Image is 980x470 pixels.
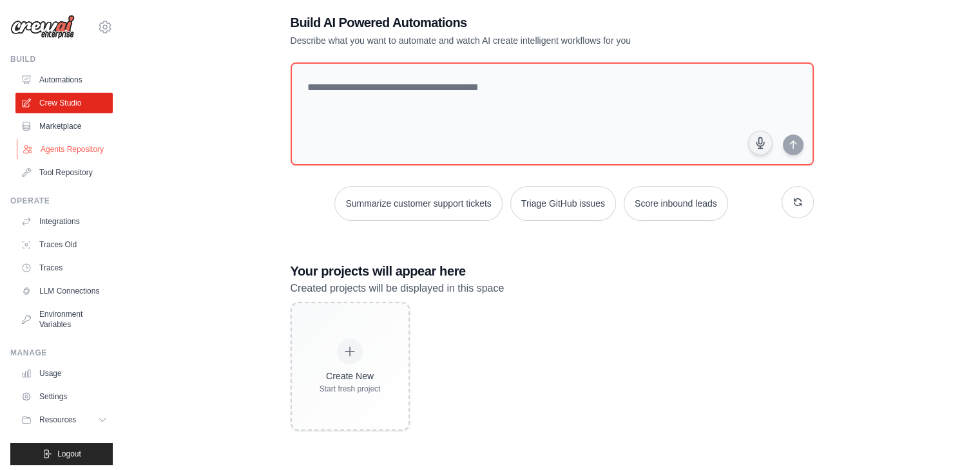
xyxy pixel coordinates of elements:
[15,386,113,407] a: Settings
[15,234,113,255] a: Traces Old
[748,131,773,155] button: Click to speak your automation idea
[916,408,980,470] iframe: Chat Widget
[291,34,724,47] p: Describe what you want to automate and watch AI create intelligent workflows for you
[15,93,113,113] a: Crew Studio
[10,443,113,465] button: Logout
[15,281,113,301] a: LLM Connections
[782,186,814,218] button: Get new suggestions
[15,162,113,183] a: Tool Repository
[15,258,113,278] a: Traces
[334,186,502,221] button: Summarize customer support tickets
[15,304,113,335] a: Environment Variables
[624,186,728,221] button: Score inbound leads
[17,139,114,160] a: Agents Repository
[39,415,76,425] span: Resources
[291,262,814,280] h3: Your projects will appear here
[15,211,113,232] a: Integrations
[320,384,381,394] div: Start fresh project
[57,449,81,459] span: Logout
[10,348,113,358] div: Manage
[320,370,381,382] div: Create New
[15,116,113,136] a: Marketplace
[291,14,724,32] h1: Build AI Powered Automations
[10,15,75,39] img: Logo
[10,54,113,64] div: Build
[15,409,113,430] button: Resources
[291,280,814,297] p: Created projects will be displayed in this space
[510,186,616,221] button: Triage GitHub issues
[10,196,113,206] div: Operate
[15,70,113,90] a: Automations
[15,363,113,384] a: Usage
